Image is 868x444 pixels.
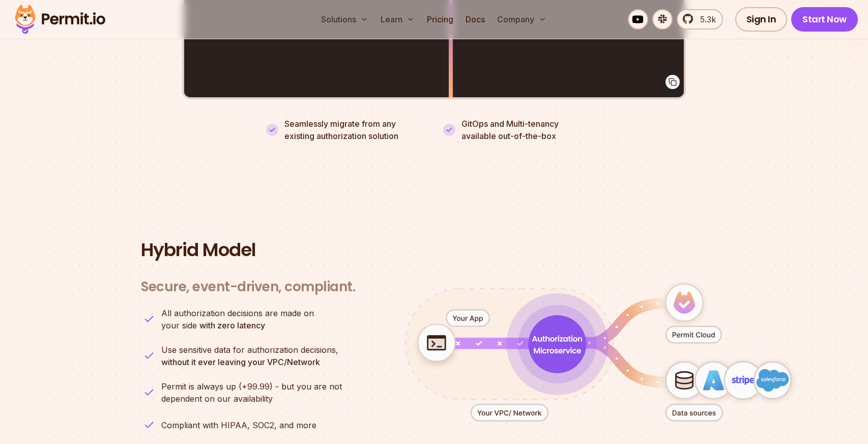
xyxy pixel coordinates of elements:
span: 5.3k [694,13,716,25]
button: Learn [377,9,419,30]
span: Use sensitive data for authorization decisions, [161,344,338,356]
a: Pricing [423,9,457,30]
a: Start Now [791,7,858,32]
p: your side [161,307,314,331]
button: Company [493,9,551,30]
button: Solutions [317,9,372,30]
span: Permit is always up (+99.99) - but you are not [161,380,342,393]
a: Sign In [735,7,788,32]
h3: Secure, event-driven, compliant. [141,279,355,295]
img: Permit logo [10,2,110,37]
a: 5.3k [677,9,723,30]
a: Docs [461,9,489,30]
p: dependent on our availability [161,380,342,405]
p: Compliant with HIPAA, SOC2, and more [161,419,316,431]
span: All authorization decisions are made on [161,307,314,319]
strong: without it ever leaving your VPC/Network [161,357,320,367]
h2: Hybrid Model [141,240,727,260]
strong: with zero latency [199,320,265,330]
p: Seamlessly migrate from any existing authorization solution [284,118,425,142]
p: GitOps and Multi-tenancy available out-of-the-box [461,118,559,142]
